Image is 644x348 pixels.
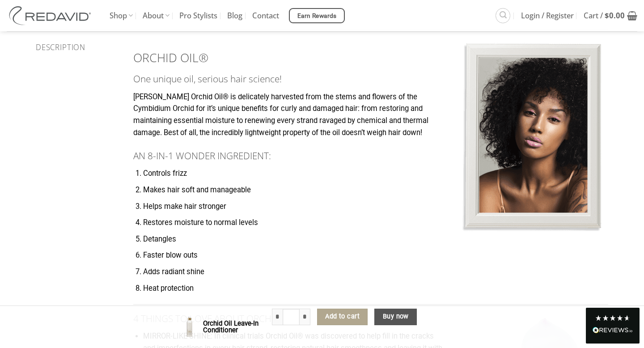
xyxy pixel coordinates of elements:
button: Buy now [374,309,417,326]
a: Earn Rewards [289,8,345,23]
span: Login / Register [521,4,574,27]
span: Cart / [584,4,625,27]
strong: Orchid Oil Leave-In Conditioner [203,319,258,334]
span: $ [605,10,609,21]
h3: AN 8-IN-1 WONDER INGREDIENT: [133,149,608,163]
div: Read All Reviews [586,308,640,344]
div: 4.8 Stars [595,314,631,322]
li: Faster blow outs [143,250,608,262]
li: Makes hair soft and manageable [143,184,608,196]
div: Read All Reviews [593,325,633,337]
p: [PERSON_NAME] Orchid Oil® is delicately harvested from the stems and flowers of the Cymbidium Orc... [133,91,608,139]
h3: One unique oil, serious hair science! [133,72,608,86]
img: REVIEWS.io [593,327,633,333]
img: REDAVID Salon Products | United States [7,6,96,25]
li: Heat protection [143,283,608,295]
input: Reduce quantity of Orchid Oil Leave-In Conditioner [272,309,283,326]
h2: ORCHID OIL® [133,50,608,66]
input: Product quantity [283,309,299,326]
bdi: 0.00 [605,10,625,21]
h5: Description [36,43,120,52]
a: Search [496,8,510,23]
li: Adds radiant shine [143,266,608,278]
img: REDAVID Orchid Oil Leave-In Conditioner [182,317,196,337]
input: Increase quantity of Orchid Oil Leave-In Conditioner [300,309,310,326]
span: Earn Rewards [297,11,337,21]
li: Detangles [143,233,608,246]
li: Controls frizz [143,168,608,180]
li: Helps make hair stronger [143,201,608,213]
li: Restores moisture to normal levels [143,217,608,229]
button: Add to cart [317,309,368,326]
